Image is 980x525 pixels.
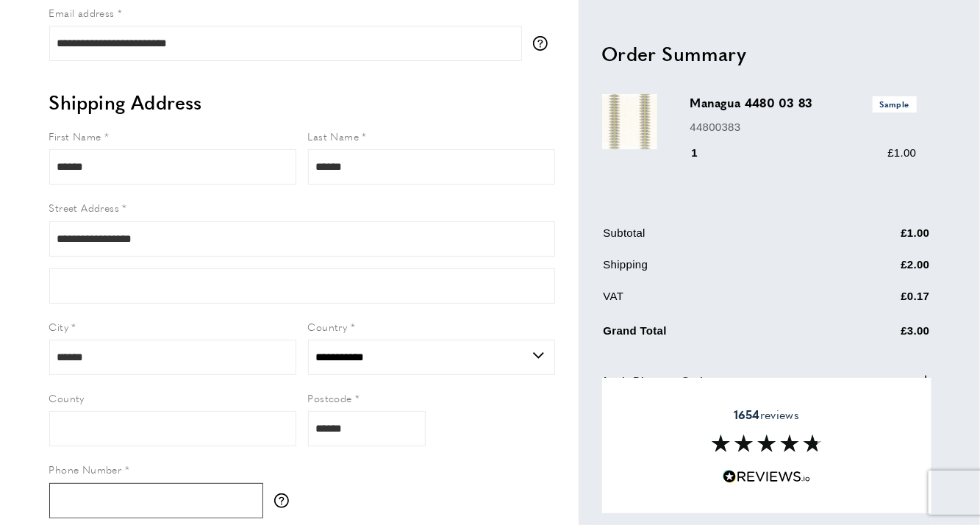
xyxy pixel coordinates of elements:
[712,435,822,452] img: Reviews section
[734,406,760,423] strong: 1654
[829,287,930,316] td: £0.17
[690,144,719,162] div: 1
[308,390,352,405] span: Postcode
[49,462,122,476] span: Phone Number
[49,319,69,334] span: City
[533,36,555,51] button: More information
[873,96,917,112] span: Sample
[887,146,916,159] span: £1.00
[604,287,827,316] td: VAT
[829,319,930,351] td: £3.00
[829,256,930,285] td: £2.00
[49,129,101,143] span: First Name
[690,118,917,135] p: 44800383
[604,319,827,351] td: Grand Total
[49,200,120,215] span: Street Address
[49,390,85,405] span: County
[49,89,555,115] h2: Shipping Address
[602,94,657,149] img: Managua 4480 03 83
[602,371,709,389] span: Apply Discount Code
[829,224,930,253] td: £1.00
[690,94,917,112] h3: Managua 4480 03 83
[602,40,931,66] h2: Order Summary
[308,319,348,334] span: Country
[734,407,799,422] span: reviews
[274,493,296,508] button: More information
[723,470,811,484] img: Reviews.io 5 stars
[49,5,115,20] span: Email address
[308,129,360,143] span: Last Name
[604,256,827,285] td: Shipping
[604,224,827,253] td: Subtotal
